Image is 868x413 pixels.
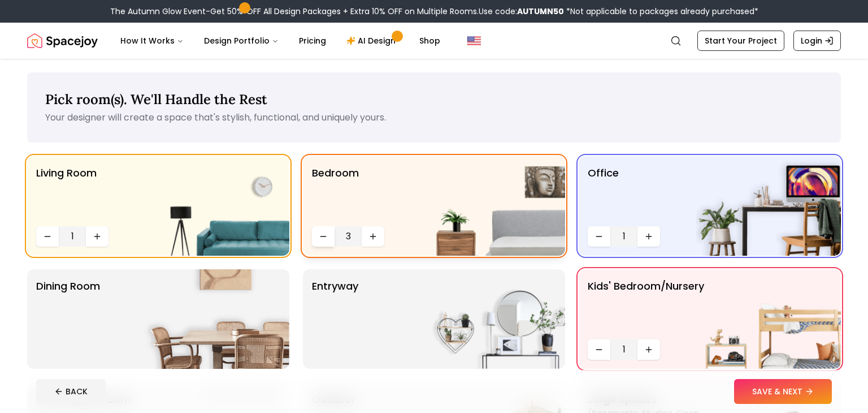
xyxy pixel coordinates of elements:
[45,91,267,108] span: Pick room(s). We'll Handle the Rest
[696,156,841,256] img: Office
[27,29,98,52] img: Spacejoy Logo
[290,29,335,52] a: Pricing
[410,29,449,52] a: Shop
[588,278,704,335] p: Kids' Bedroom/Nursery
[312,278,358,360] p: entryway
[111,29,193,52] button: How It Works
[467,34,481,48] img: United States
[793,31,841,51] a: Login
[111,29,449,52] nav: Main
[362,226,384,247] button: Increase quantity
[110,6,758,17] div: The Autumn Glow Event-Get 50% OFF All Design Packages + Extra 10% OFF on Multiple Rooms.
[63,230,81,243] span: 1
[145,269,289,369] img: Dining Room
[27,23,841,59] nav: Global
[420,269,565,369] img: entryway
[36,278,100,360] p: Dining Room
[734,379,832,404] button: SAVE & NEXT
[637,339,660,360] button: Increase quantity
[615,343,633,356] span: 1
[696,269,841,369] img: Kids' Bedroom/Nursery
[312,165,359,222] p: Bedroom
[339,230,357,243] span: 3
[312,226,335,247] button: Decrease quantity
[36,226,59,247] button: Decrease quantity
[588,226,610,247] button: Decrease quantity
[45,111,823,124] p: Your designer will create a space that's stylish, functional, and uniquely yours.
[195,29,288,52] button: Design Portfolio
[337,29,408,52] a: AI Design
[615,230,633,243] span: 1
[36,165,97,222] p: Living Room
[588,165,619,222] p: Office
[86,226,108,247] button: Increase quantity
[588,339,610,360] button: Decrease quantity
[36,379,106,404] button: BACK
[420,156,565,256] img: Bedroom
[564,6,758,17] span: *Not applicable to packages already purchased*
[145,156,289,256] img: Living Room
[697,31,784,51] a: Start Your Project
[479,6,564,17] span: Use code:
[27,29,98,52] a: Spacejoy
[637,226,660,247] button: Increase quantity
[517,6,564,17] b: AUTUMN50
